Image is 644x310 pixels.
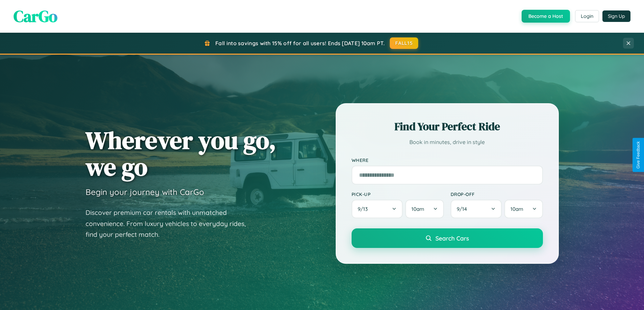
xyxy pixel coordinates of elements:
[636,141,641,169] div: Give Feedback
[352,200,403,218] button: 9/13
[215,40,385,47] span: Fall into savings with 15% off for all users! Ends [DATE] 10am PT.
[352,119,543,134] h2: Find Your Perfect Ride
[390,37,418,49] button: FALL15
[504,200,543,218] button: 10am
[435,234,469,242] span: Search Cars
[352,137,543,147] p: Book in minutes, drive in style
[86,127,276,180] h1: Wherever you go, we go
[86,207,255,240] p: Discover premium car rentals with unmatched convenience. From luxury vehicles to everyday rides, ...
[352,157,543,163] label: Where
[457,206,470,212] span: 9 / 14
[14,5,57,27] span: CarGo
[451,191,543,197] label: Drop-off
[510,206,523,212] span: 10am
[352,191,444,197] label: Pick-up
[352,228,543,248] button: Search Cars
[451,200,502,218] button: 9/14
[86,187,204,197] h3: Begin your journey with CarGo
[522,10,570,23] button: Become a Host
[602,10,630,22] button: Sign Up
[405,200,444,218] button: 10am
[358,206,371,212] span: 9 / 13
[575,10,599,22] button: Login
[411,206,424,212] span: 10am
